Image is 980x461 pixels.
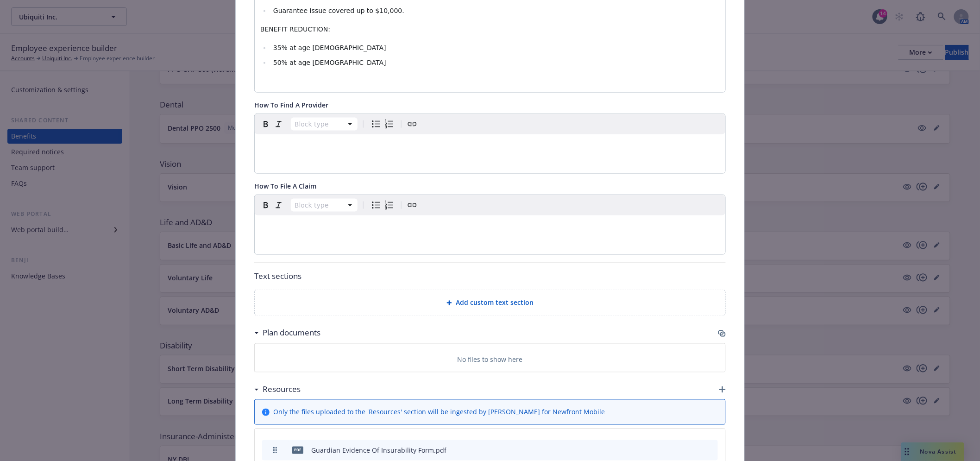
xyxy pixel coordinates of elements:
[272,118,285,131] button: Italic
[458,355,523,365] p: No files to show here
[406,118,419,131] button: Create link
[254,182,316,190] span: How To File A Claim
[272,199,285,212] button: Italic
[254,101,328,109] span: How To Find A Provider
[273,407,605,417] span: Only the files uploaded to the 'Resources' section will be ingested by [PERSON_NAME] for Newfront...
[254,270,726,282] p: Text sections
[255,134,725,157] div: editable markdown
[370,118,396,131] div: toggle group
[707,446,714,455] button: archive file
[691,446,699,455] button: preview file
[383,118,396,131] button: Numbered list
[273,7,404,14] span: Guarantee Issue covered up to $10,000.
[273,59,386,66] span: 50% at age [DEMOGRAPHIC_DATA]
[406,199,419,212] button: Create link
[263,384,301,396] h3: Resources
[263,327,320,339] h3: Plan documents
[291,118,358,131] button: Block type
[370,118,383,131] button: Bulleted list
[259,118,272,131] button: Bold
[456,298,534,308] span: Add custom text section
[370,199,383,212] button: Bulleted list
[676,446,684,455] button: download file
[292,447,303,454] span: pdf
[260,25,330,33] span: BENEFIT REDUCTION:
[255,215,725,238] div: editable markdown
[370,199,396,212] div: toggle group
[259,199,272,212] button: Bold
[254,327,320,339] div: Plan documents
[254,290,726,316] div: Add custom text section
[311,446,446,455] div: Guardian Evidence Of Insurability Form.pdf
[383,199,396,212] button: Numbered list
[254,384,301,396] div: Resources
[291,199,358,212] button: Block type
[273,44,386,51] span: 35% at age [DEMOGRAPHIC_DATA]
